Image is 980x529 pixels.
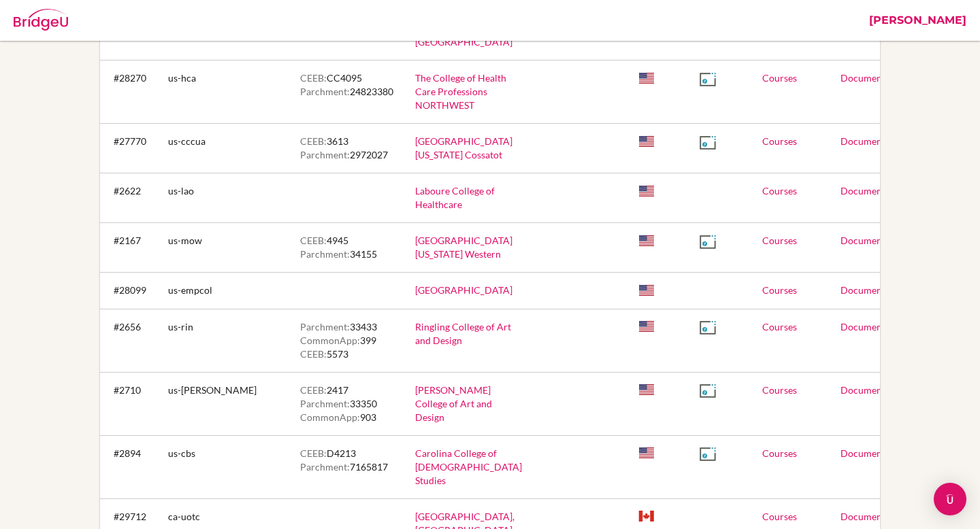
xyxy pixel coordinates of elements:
div: 34155 [300,248,393,261]
span: United States of America [638,185,655,197]
div: Admin: Universities [82,10,212,31]
div: 903 [300,411,393,424]
img: Parchment document sending [700,384,716,398]
span: CEEB: [300,72,327,84]
a: Courses [762,511,797,522]
a: Documents [840,321,889,332]
span: United States of America [638,72,655,84]
span: United States of America [638,235,655,247]
a: Courses [762,135,797,147]
span: CommonApp: [300,411,360,423]
img: Parchment document sending [700,447,716,461]
span: Parchment: [300,321,350,332]
span: Parchment: [300,86,350,97]
div: 2972027 [300,148,393,162]
td: #28099 [100,273,157,309]
div: 4945 [300,234,393,248]
span: Canada [638,510,655,522]
td: #2894 [100,435,157,498]
a: Ringling College of Art and Design [415,321,511,346]
a: [GEOGRAPHIC_DATA][US_STATE] Cossatot [415,135,512,160]
span: United States of America [638,383,655,396]
img: Parchment document sending [700,321,716,335]
a: [PERSON_NAME] College of Art and Design [415,384,492,423]
td: #2622 [100,173,157,223]
span: United States of America [638,447,655,459]
a: Documents [840,235,889,246]
div: 33433 [300,320,393,334]
div: D4213 [300,447,393,460]
td: #2656 [100,309,157,372]
a: [GEOGRAPHIC_DATA][US_STATE] Western [415,235,512,260]
div: 5573 [300,347,393,361]
td: us-lao [157,173,289,223]
a: Documents [840,511,889,522]
td: us-[PERSON_NAME] [157,372,289,435]
img: Parchment document sending [700,73,716,86]
a: Documents [840,447,889,459]
a: Courses [762,185,797,197]
span: United States of America [638,284,655,296]
a: Courses [762,235,797,246]
div: 2417 [300,383,393,397]
a: The College of Health Care Professions NORTHWEST [415,72,506,111]
span: Parchment: [300,248,350,260]
a: Laboure College of Healthcare [415,185,495,210]
img: Parchment document sending [700,235,716,249]
a: Documents [840,135,889,147]
span: CEEB: [300,348,327,360]
a: Documents [840,72,889,84]
img: Bridge-U [14,9,68,31]
td: us-cbs [157,435,289,498]
div: 399 [300,334,393,347]
a: Courses [762,384,797,396]
div: Open Intercom Messenger [934,483,966,515]
span: CEEB: [300,384,327,396]
span: Parchment: [300,461,350,473]
td: us-mow [157,223,289,273]
a: Courses [762,72,797,84]
span: CEEB: [300,235,327,246]
span: CEEB: [300,135,327,147]
span: United States of America [638,320,655,332]
td: #27770 [100,124,157,173]
span: United States of America [638,135,655,148]
a: Documents [840,384,889,396]
div: 33350 [300,397,393,411]
div: 7165817 [300,460,393,474]
a: [GEOGRAPHIC_DATA] [415,284,512,296]
td: us-empcol [157,273,289,309]
td: us-hca [157,61,289,124]
td: us-cccua [157,124,289,173]
img: Parchment document sending [700,136,716,150]
span: CEEB: [300,447,327,459]
td: #28270 [100,61,157,124]
a: Courses [762,321,797,332]
a: Documents [840,284,889,296]
td: #2167 [100,223,157,273]
a: Courses [762,447,797,459]
a: Documents [840,185,889,197]
span: Parchment: [300,398,350,409]
a: Courses [762,284,797,296]
a: Carolina College of [DEMOGRAPHIC_DATA] Studies [415,447,522,486]
div: 3613 [300,135,393,148]
span: CommonApp: [300,335,360,346]
div: 24823380 [300,85,393,99]
div: CC4095 [300,71,393,85]
span: Parchment: [300,149,350,160]
td: #2710 [100,372,157,435]
td: us-rin [157,309,289,372]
